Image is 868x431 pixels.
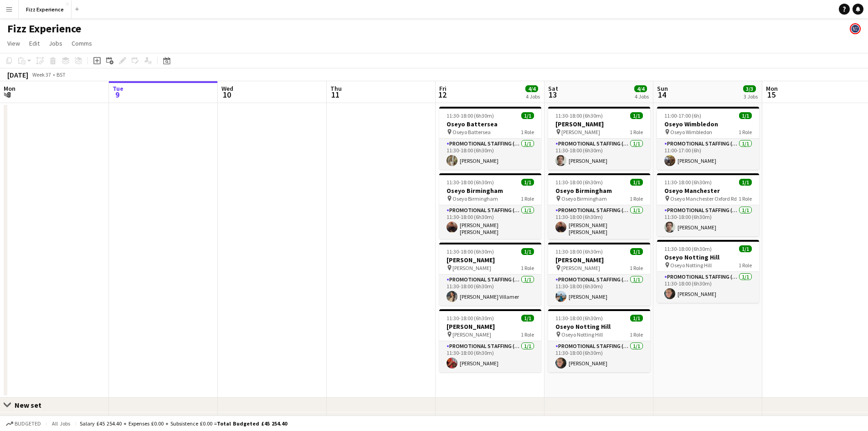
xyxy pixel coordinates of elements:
app-job-card: 11:30-18:00 (6h30m)1/1Oseyo Birmingham Oseyo Birmingham1 RolePromotional Staffing (Brand Ambassad... [439,173,541,239]
span: 11 [329,89,342,100]
span: Oseyo Manchester Oxford Rd [670,195,737,202]
span: 11:30-18:00 (6h30m) [555,179,603,186]
span: Oseyo Birmingham [561,195,607,202]
app-card-role: Promotional Staffing (Brand Ambassadors)1/111:30-18:00 (6h30m)[PERSON_NAME] [439,341,541,372]
span: 11:30-18:00 (6h30m) [664,179,712,186]
app-card-role: Promotional Staffing (Brand Ambassadors)1/111:30-18:00 (6h30m)[PERSON_NAME] [PERSON_NAME] [439,205,541,239]
div: 11:30-18:00 (6h30m)1/1[PERSON_NAME] [PERSON_NAME]1 RolePromotional Staffing (Brand Ambassadors)1/... [439,309,541,372]
div: 11:30-18:00 (6h30m)1/1[PERSON_NAME] [PERSON_NAME]1 RolePromotional Staffing (Brand Ambassadors)1/... [439,243,541,306]
span: Oseyo Birmingham [452,195,498,202]
span: 1/1 [521,315,534,322]
span: 1/1 [630,315,643,322]
app-job-card: 11:30-18:00 (6h30m)1/1Oseyo Birmingham Oseyo Birmingham1 RolePromotional Staffing (Brand Ambassad... [548,173,650,239]
app-card-role: Promotional Staffing (Brand Ambassadors)1/111:30-18:00 (6h30m)[PERSON_NAME] [PERSON_NAME] [548,205,650,239]
span: [PERSON_NAME] [452,331,491,338]
span: 13 [547,89,558,100]
app-job-card: 11:30-18:00 (6h30m)1/1Oseyo Notting Hill Oseyo Notting Hill1 RolePromotional Staffing (Brand Amba... [657,240,759,303]
app-card-role: Promotional Staffing (Brand Ambassadors)1/111:00-17:00 (6h)[PERSON_NAME] [657,139,759,170]
div: BST [56,71,66,78]
span: 1 Role [521,331,534,338]
span: 11:30-18:00 (6h30m) [555,112,603,119]
span: 1/1 [630,112,643,119]
span: 11:30-18:00 (6h30m) [555,248,603,255]
span: 1 Role [630,195,643,202]
a: Jobs [45,37,66,49]
span: 4/4 [525,85,538,92]
span: Oseyo Wimbledon [670,129,712,135]
h3: Oseyo Birmingham [548,187,650,195]
span: 15 [765,89,778,100]
span: 1/1 [521,112,534,119]
span: Comms [72,39,92,47]
h3: [PERSON_NAME] [439,256,541,264]
span: 3/3 [743,85,756,92]
span: 1/1 [521,248,534,255]
span: 1/1 [521,179,534,186]
span: View [7,39,20,47]
span: Tue [113,84,123,93]
span: 1 Role [521,265,534,271]
span: 1/1 [739,245,752,252]
span: 11:30-18:00 (6h30m) [447,248,494,255]
span: [PERSON_NAME] [561,265,600,271]
span: 1/1 [630,248,643,255]
app-job-card: 11:30-18:00 (6h30m)1/1[PERSON_NAME] [PERSON_NAME]1 RolePromotional Staffing (Brand Ambassadors)1/... [548,243,650,306]
span: 10 [220,89,233,100]
h3: Oseyo Notting Hill [657,253,759,261]
app-card-role: Promotional Staffing (Brand Ambassadors)1/111:30-18:00 (6h30m)[PERSON_NAME] [548,341,650,372]
h3: Oseyo Wimbledon [657,120,759,128]
app-card-role: Promotional Staffing (Brand Ambassadors)1/111:30-18:00 (6h30m)[PERSON_NAME] [657,272,759,303]
span: Sat [548,84,558,93]
span: 9 [111,89,123,100]
span: 4/4 [634,85,647,92]
span: Total Budgeted £45 254.40 [217,420,287,427]
div: New set [15,400,49,410]
span: Thu [330,84,342,93]
span: 11:30-18:00 (6h30m) [447,315,494,322]
span: 12 [438,89,447,100]
div: 11:00-17:00 (6h)1/1Oseyo Wimbledon Oseyo Wimbledon1 RolePromotional Staffing (Brand Ambassadors)1... [657,107,759,170]
h3: Oseyo Notting Hill [548,322,650,331]
h3: [PERSON_NAME] [548,120,650,128]
span: Oseyo Notting Hill [561,331,603,338]
span: Fri [439,84,447,93]
span: 1 Role [630,331,643,338]
span: 8 [2,89,15,100]
a: Comms [68,37,96,49]
h3: Oseyo Manchester [657,187,759,195]
span: Edit [29,39,40,47]
div: 3 Jobs [744,93,758,100]
h3: Oseyo Battersea [439,120,541,128]
h1: Fizz Experience [7,22,81,36]
span: 1 Role [630,129,643,135]
span: Jobs [49,39,62,47]
span: Mon [766,84,778,93]
div: 4 Jobs [526,93,540,100]
a: Edit [26,37,43,49]
div: 4 Jobs [635,93,649,100]
span: Wed [221,84,233,93]
span: 11:30-18:00 (6h30m) [555,315,603,322]
h3: Oseyo Birmingham [439,187,541,195]
button: Budgeted [5,419,42,429]
div: [DATE] [7,70,28,79]
button: Fizz Experience [19,0,72,18]
app-job-card: 11:30-18:00 (6h30m)1/1Oseyo Manchester Oseyo Manchester Oxford Rd1 RolePromotional Staffing (Bran... [657,173,759,236]
div: New group [15,415,48,424]
span: 1 Role [630,265,643,271]
span: 11:00-17:00 (6h) [664,112,701,119]
span: Sun [657,84,668,93]
span: 1/1 [739,179,752,186]
h3: [PERSON_NAME] [548,256,650,264]
span: 11:30-18:00 (6h30m) [447,179,494,186]
span: Week 37 [30,71,53,78]
span: 1 Role [739,262,752,269]
span: 1/1 [739,112,752,119]
h3: [PERSON_NAME] [439,322,541,331]
app-job-card: 11:30-18:00 (6h30m)1/1Oseyo Battersea Oseyo Battersea1 RolePromotional Staffing (Brand Ambassador... [439,107,541,170]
